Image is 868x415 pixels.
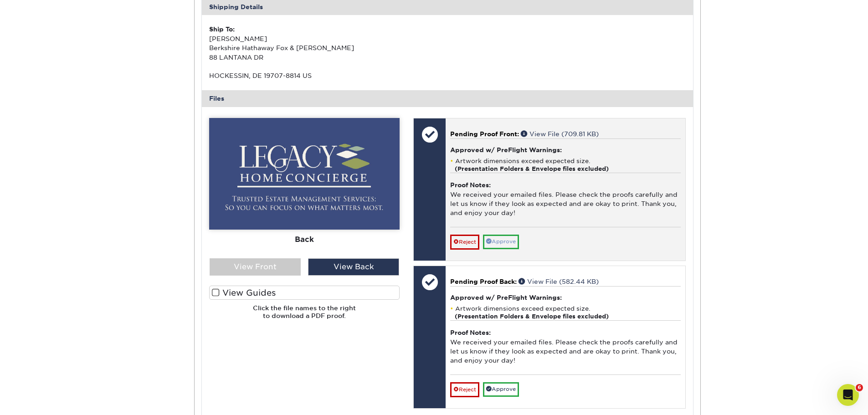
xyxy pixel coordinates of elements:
li: Artwork dimensions exceed expected size. [450,305,680,320]
li: Artwork dimensions exceed expected size. [450,157,680,173]
strong: Ship To: [209,26,235,33]
div: Back [209,229,400,249]
span: Pending Proof Back: [450,278,517,285]
div: [PERSON_NAME] Berkshire Hathaway Fox & [PERSON_NAME] 88 LANTANA DR HOCKESSIN, DE 19707-8814 US [209,25,447,80]
strong: Proof Notes: [450,329,491,336]
a: View File (709.81 KB) [521,130,599,138]
span: Pending Proof Front: [450,130,519,138]
div: View Back [308,258,399,276]
iframe: Google Customer Reviews [2,387,77,412]
h4: Approved w/ PreFlight Warnings: [450,146,680,154]
div: We received your emailed files. Please check the proofs carefully and let us know if they look as... [450,320,680,374]
div: Files [202,90,693,107]
a: Approve [483,235,519,249]
strong: Proof Notes: [450,181,491,189]
iframe: Intercom live chat [837,384,859,406]
div: We received your emailed files. Please check the proofs carefully and let us know if they look as... [450,173,680,227]
a: Reject [450,382,479,397]
label: View Guides [209,286,400,300]
a: Approve [483,382,519,396]
a: View File (582.44 KB) [519,278,599,285]
div: View Front [210,258,301,276]
strong: (Presentation Folders & Envelope files excluded) [455,165,609,172]
h4: Approved w/ PreFlight Warnings: [450,294,680,301]
h6: Click the file names to the right to download a PDF proof. [209,304,400,327]
a: Reject [450,235,479,249]
span: 6 [856,384,863,391]
strong: (Presentation Folders & Envelope files excluded) [455,313,609,320]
